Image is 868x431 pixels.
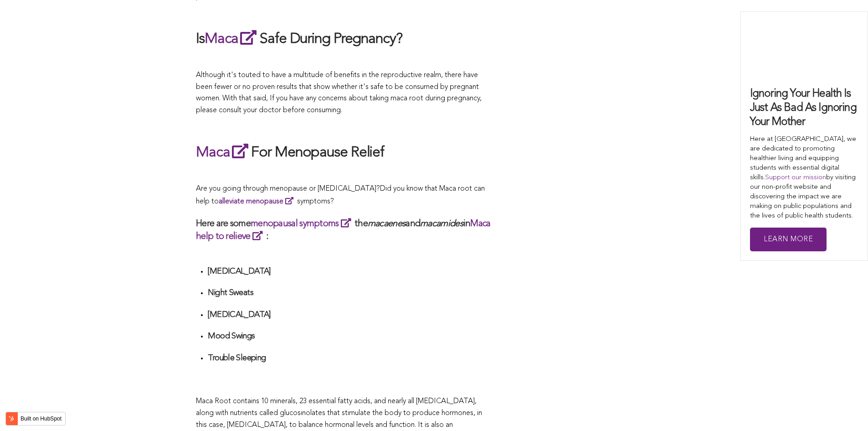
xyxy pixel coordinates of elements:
a: menopausal symptoms [251,219,354,228]
a: alleviate menopause [219,198,297,205]
iframe: Chat Widget [822,387,868,431]
h2: Is Safe During Pregnancy? [196,28,492,49]
em: macamides [420,219,463,228]
a: Maca help to relieve [196,219,491,241]
h2: For Menopause Relief [196,142,492,163]
h4: Trouble Sleeping [208,353,492,363]
label: Built on HubSpot [17,413,65,425]
a: Maca [205,32,260,47]
span: Although it's touted to have a multitude of benefits in the reproductive realm, there have been f... [196,72,482,114]
a: Learn More [750,228,827,252]
em: macaenes [368,219,406,228]
h4: Mood Swings [208,331,492,342]
h4: [MEDICAL_DATA] [208,310,492,320]
a: Maca [196,145,251,160]
h3: Here are some the and in : [196,217,492,243]
h4: [MEDICAL_DATA] [208,266,492,277]
button: Built on HubSpot [5,412,66,426]
h4: Night Sweats [208,288,492,298]
span: Are you going through menopause or [MEDICAL_DATA]? [196,185,380,192]
img: HubSpot sprocket logo [6,413,17,424]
